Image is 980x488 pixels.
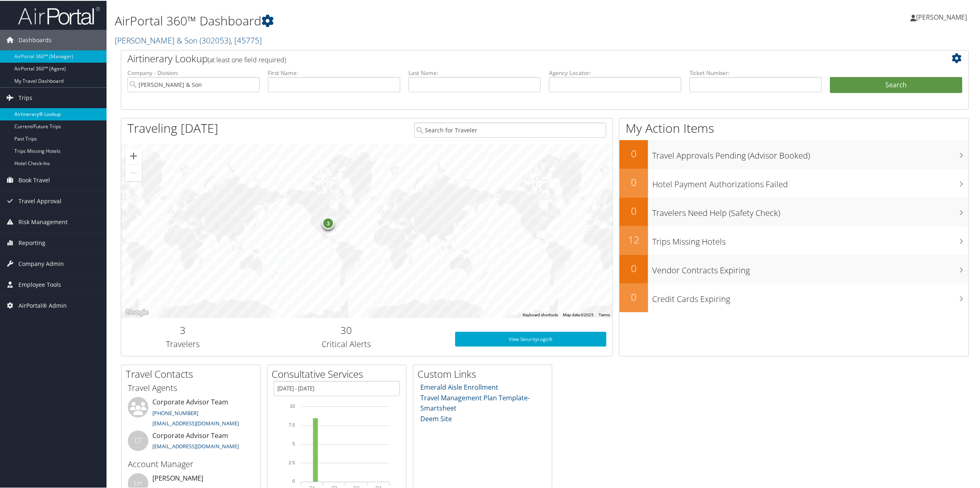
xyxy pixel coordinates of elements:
[619,254,969,283] a: 0Vendor Contracts Expiring
[290,403,295,408] tspan: 10
[152,419,239,426] a: [EMAIL_ADDRESS][DOMAIN_NAME]
[619,203,648,217] h2: 0
[916,12,967,21] span: [PERSON_NAME]
[289,459,295,464] tspan: 2.5
[523,311,558,317] button: Keyboard shortcuts
[18,169,50,190] span: Book Travel
[128,458,254,469] h3: Account Manager
[910,4,975,29] a: [PERSON_NAME]
[293,478,295,483] tspan: 0
[18,5,100,25] img: airportal-logo.png
[18,274,61,294] span: Employee Tools
[549,68,681,76] label: Agency Locator:
[619,283,969,311] a: 0Credit Cards Expiring
[18,87,32,107] span: Trips
[408,68,541,76] label: Last Name:
[619,261,648,275] h2: 0
[421,393,530,412] a: Travel Management Plan Template- Smartsheet
[619,139,969,168] a: 0Travel Approvals Pending (Advisor Booked)
[152,442,239,449] a: [EMAIL_ADDRESS][DOMAIN_NAME]
[115,11,688,29] h1: AirPortal 360™ Dashboard
[124,430,258,456] li: Corporate Advisor Team
[18,232,45,252] span: Reporting
[124,396,258,430] li: Corporate Advisor Team
[652,288,969,304] h3: Credit Cards Expiring
[18,211,68,232] span: Risk Management
[250,322,443,336] h2: 30
[123,306,150,317] a: Open this area in Google Maps (opens a new window)
[619,225,969,254] a: 12Trips Missing Hotels
[200,34,231,45] span: ( 302053 )
[18,253,64,273] span: Company Admin
[127,338,238,349] h3: Travelers
[127,51,892,65] h2: Airtinerary Lookup
[455,331,607,346] a: View SecurityLogic®
[231,34,262,45] span: , [ 45775 ]
[123,306,150,317] img: Google
[414,122,607,137] input: Search for Traveler
[619,168,969,197] a: 0Hotel Payment Authorizations Failed
[599,312,610,316] a: Terms (opens in new tab)
[18,295,67,315] span: AirPortal® Admin
[652,174,969,189] h3: Hotel Payment Authorizations Failed
[619,197,969,225] a: 0Travelers Need Help (Safety Check)
[421,413,452,422] a: Deem Site
[563,312,594,316] span: Map data ©2025
[128,381,254,393] h3: Travel Agents
[127,119,218,136] h1: Traveling [DATE]
[619,146,648,160] h2: 0
[619,232,648,246] h2: 12
[127,322,238,336] h2: 3
[652,260,969,275] h3: Vendor Contracts Expiring
[126,366,260,380] h2: Travel Contacts
[268,68,400,76] label: First Name:
[619,289,648,303] h2: 0
[127,68,260,76] label: Company - Division:
[152,409,198,416] a: [PHONE_NUMBER]
[128,430,148,450] div: CT
[619,175,648,188] h2: 0
[652,202,969,218] h3: Travelers Need Help (Safety Check)
[830,76,962,93] button: Search
[619,119,969,136] h1: My Action Items
[417,366,552,380] h2: Custom Links
[18,190,61,211] span: Travel Approval
[293,440,295,445] tspan: 5
[18,29,52,50] span: Dashboards
[652,231,969,247] h3: Trips Missing Hotels
[421,382,499,391] a: Emerald Aisle Enrollment
[250,338,443,349] h3: Critical Alerts
[125,147,142,163] button: Zoom in
[652,145,969,161] h3: Travel Approvals Pending (Advisor Booked)
[289,422,295,427] tspan: 7.5
[208,54,286,64] span: (at least one field required)
[322,216,334,229] div: 3
[125,164,142,180] button: Zoom out
[690,68,822,76] label: Ticket Number:
[115,34,262,45] a: [PERSON_NAME] & Son
[272,366,406,380] h2: Consultative Services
